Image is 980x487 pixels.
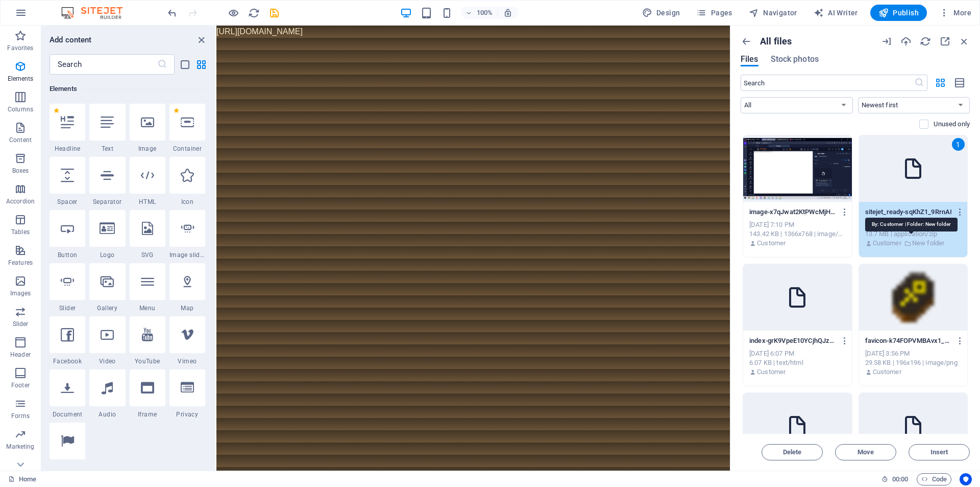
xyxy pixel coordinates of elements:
[8,473,36,485] a: Click to cancel selection. Double-click to open Pages
[50,83,205,95] h6: Elements
[248,7,260,19] button: reload
[6,197,35,205] p: Accordion
[169,198,205,206] span: Icon
[268,7,280,19] button: save
[89,263,125,312] div: Gallery
[169,410,205,419] span: Privacy
[900,36,912,47] i: Upload
[169,157,205,206] div: Icon
[6,443,34,451] p: Marketing
[13,320,29,328] p: Slider
[909,444,970,460] button: Insert
[89,304,125,312] span: Gallery
[917,473,951,485] button: Code
[50,316,85,365] div: Facebook
[89,369,125,419] div: Audio
[50,210,85,259] div: Button
[771,53,819,65] span: Stock photos
[169,263,205,312] div: Map
[696,8,732,18] span: Pages
[939,36,950,47] i: Maximize
[857,449,874,455] span: Move
[10,289,31,297] p: Images
[865,229,962,239] div: 13.7 MB | application/zip
[749,229,846,239] div: 143.42 KB | 1366x768 | image/png
[195,34,207,46] button: close panel
[814,8,858,18] span: AI Writer
[642,8,680,18] span: Design
[50,54,157,75] input: Search
[935,5,975,21] button: More
[50,369,85,419] div: Document
[50,157,85,206] div: Spacer
[870,5,927,21] button: Publish
[749,349,846,358] div: [DATE] 6:07 PM
[899,475,901,483] span: :
[50,145,85,153] span: Headline
[7,44,33,52] p: Favorites
[881,473,909,485] h6: Session time
[921,473,947,485] span: Code
[749,8,797,18] span: Navigator
[638,5,684,21] div: Design (Ctrl+Alt+Y)
[169,104,205,153] div: Container
[89,157,125,206] div: Separator
[130,251,165,259] span: SVG
[760,36,792,47] p: All files
[865,207,952,217] p: sitejet_ready-sqKhZ1_9RrnA8Qjadl-Cyw.zip
[166,7,178,19] i: Undo: Insert preset assets (Ctrl+Z)
[912,239,944,248] p: New folder
[89,145,125,153] span: Text
[11,228,30,236] p: Tables
[54,108,59,113] span: Remove from favorites
[741,75,914,91] input: Search
[749,207,836,217] p: image-x7qJwat2KtPWcMjHnxvkvQ.png
[89,198,125,206] span: Separator
[960,473,972,485] button: Usercentrics
[130,210,165,259] div: SVG
[952,138,965,151] div: 1
[920,36,931,47] i: Reload
[130,357,165,365] span: YouTube
[12,167,29,175] p: Boxes
[878,8,919,18] span: Publish
[89,357,125,365] span: Video
[130,157,165,206] div: HTML
[130,198,165,206] span: HTML
[11,381,30,389] p: Footer
[865,349,962,358] div: [DATE] 3:56 PM
[130,410,165,419] span: Iframe
[749,220,846,229] div: [DATE] 7:10 PM
[934,120,970,129] p: Displays only files that are not in use on the website. Files added during this session can still...
[50,357,85,365] span: Facebook
[757,239,786,248] p: Customer
[195,58,207,71] button: grid-view
[50,304,85,312] span: Slider
[692,5,736,21] button: Pages
[50,410,85,419] span: Document
[8,75,34,83] p: Elements
[59,7,135,19] img: Editor Logo
[873,367,901,377] p: Customer
[939,8,971,18] span: More
[130,263,165,312] div: Menu
[89,410,125,419] span: Audio
[50,34,92,46] h6: Add content
[174,108,179,113] span: Remove from favorites
[169,357,205,365] span: Vimeo
[89,104,125,153] div: Text
[865,220,962,229] div: [DATE] 6:45 PM
[749,336,836,345] p: index-grK9VpeE10YCjhQJzkQ-1A.html
[810,5,862,21] button: AI Writer
[50,251,85,259] span: Button
[461,7,498,19] button: 100%
[865,336,952,345] p: favicon-k74FOPVMBAvx1__OKL38Hg-EzynkzW60SfI_9v2K-xrAw.png
[169,304,205,312] span: Map
[9,136,32,144] p: Content
[169,369,205,419] div: Privacy
[930,449,948,455] span: Insert
[169,145,205,153] span: Container
[130,145,165,153] span: Image
[268,7,280,19] i: Save (Ctrl+S)
[762,444,823,460] button: Delete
